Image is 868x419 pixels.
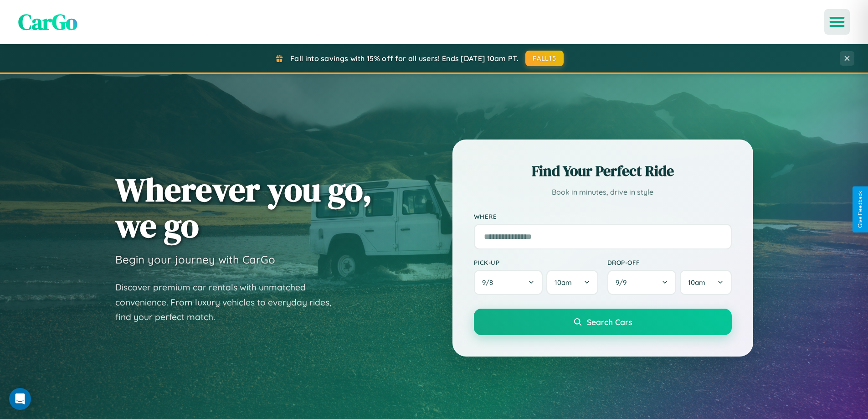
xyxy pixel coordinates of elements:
label: Pick-up [474,259,598,266]
span: 9 / 8 [482,278,498,287]
button: Search Cars [474,309,732,335]
button: FALL15 [525,51,564,66]
div: Open Intercom Messenger [9,388,31,410]
label: Where [474,212,732,220]
span: Fall into savings with 15% off for all users! Ends [DATE] 10am PT. [290,54,519,63]
span: 9 / 9 [616,278,631,287]
button: 9/8 [474,270,543,295]
div: Give Feedback [857,191,863,228]
button: 9/9 [607,270,677,295]
button: 10am [680,270,731,295]
h2: Find Your Perfect Ride [474,161,732,181]
span: 10am [688,278,705,287]
h1: Wherever you go, we go [115,171,372,243]
span: 10am [555,278,572,287]
button: Open menu [824,9,850,35]
h3: Begin your journey with CarGo [115,253,275,266]
span: CarGo [18,7,77,37]
span: Search Cars [587,317,632,327]
p: Discover premium car rentals with unmatched convenience. From luxury vehicles to everyday rides, ... [115,280,343,325]
button: 10am [546,270,598,295]
label: Drop-off [607,259,732,266]
p: Book in minutes, drive in style [474,186,732,199]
